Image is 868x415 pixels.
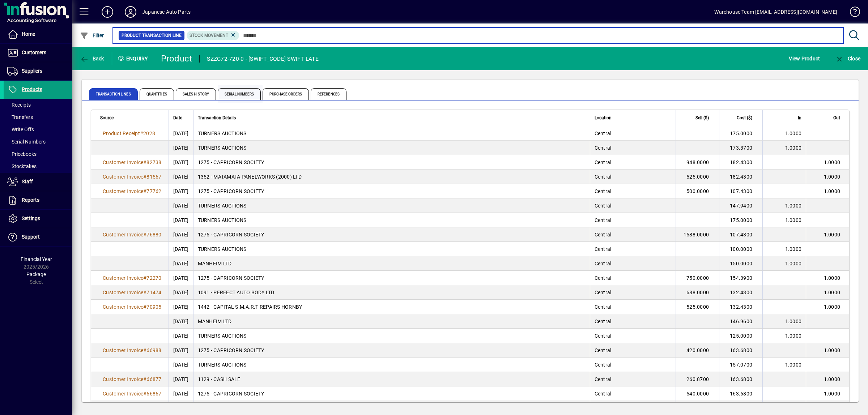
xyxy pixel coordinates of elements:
[680,114,715,122] div: Sell ($)
[4,173,72,191] a: Staff
[193,386,590,401] td: 1275 - CAPRICORN SOCIETY
[100,114,164,122] div: Source
[103,304,143,310] span: Customer Invoice
[100,288,164,296] a: Customer Invoice#71474
[193,227,590,242] td: 1275 - CAPRICORN SOCIETY
[263,88,309,100] span: Purchase Orders
[146,159,161,165] span: 82738
[22,86,42,92] span: Products
[169,213,193,227] td: [DATE]
[785,246,802,252] span: 1.0000
[719,198,762,213] td: 147.9400
[595,391,612,397] span: Central
[207,53,319,65] div: SZZC72-720-0 - [SWIFT_CODE] SWIFT LATE
[198,114,236,122] span: Transaction Details
[785,318,802,324] span: 1.0000
[719,256,762,271] td: 150.0000
[311,88,346,100] span: References
[103,188,143,194] span: Customer Invoice
[100,231,164,239] a: Customer Invoice#76880
[193,126,590,141] td: TURNERS AUCTIONS
[824,159,841,165] span: 1.0000
[169,314,193,329] td: [DATE]
[676,184,719,198] td: 500.0000
[824,304,841,310] span: 1.0000
[193,329,590,343] td: TURNERS AUCTIONS
[169,343,193,358] td: [DATE]
[595,174,612,180] span: Central
[595,261,612,266] span: Central
[714,6,837,18] div: Warehouse Team [EMAIL_ADDRESS][DOMAIN_NAME]
[140,88,174,100] span: Quantities
[719,126,762,141] td: 175.0000
[80,33,104,38] span: Filter
[595,203,612,209] span: Central
[103,159,143,165] span: Customer Invoice
[100,129,158,137] a: Product Receipt#2028
[103,131,140,136] span: Product Receipt
[798,114,801,122] span: In
[173,114,182,122] span: Date
[100,274,164,282] a: Customer Invoice#72270
[143,304,146,310] span: #
[719,141,762,155] td: 173.3700
[719,300,762,314] td: 132.4300
[161,53,192,64] div: Product
[100,173,164,181] a: Customer Invoice#81567
[785,131,802,136] span: 1.0000
[169,285,193,300] td: [DATE]
[719,170,762,184] td: 182.4300
[4,210,72,228] a: Settings
[193,271,590,285] td: 1275 - CAPRICORN SOCIETY
[833,114,840,122] span: Out
[100,158,164,166] a: Customer Invoice#82738
[103,174,143,180] span: Customer Invoice
[4,148,72,160] a: Pricebooks
[193,170,590,184] td: 1352 - MATAMATA PANELWORKS (2000) LTD
[7,127,34,132] span: Write Offs
[719,271,762,285] td: 154.3900
[146,376,161,382] span: 66877
[719,358,762,372] td: 157.0700
[595,333,612,339] span: Central
[719,343,762,358] td: 163.6800
[7,151,37,157] span: Pricebooks
[719,314,762,329] td: 146.9600
[595,275,612,281] span: Central
[193,300,590,314] td: 1442 - CAPITAL S.M.A.R.T REPAIRS HORNBY
[22,179,33,184] span: Staff
[169,329,193,343] td: [DATE]
[169,155,193,170] td: [DATE]
[100,114,114,122] span: Source
[719,184,762,198] td: 107.4300
[140,131,143,136] span: #
[169,256,193,271] td: [DATE]
[4,191,72,209] a: Reports
[146,232,161,238] span: 76880
[4,111,72,123] a: Transfers
[193,343,590,358] td: 1275 - CAPRICORN SOCIETY
[4,44,72,62] a: Customers
[169,271,193,285] td: [DATE]
[785,261,802,266] span: 1.0000
[89,88,138,100] span: Transaction Lines
[193,256,590,271] td: MANHEIM LTD
[4,99,72,111] a: Receipts
[103,347,143,353] span: Customer Invoice
[103,275,143,281] span: Customer Invoice
[676,227,719,242] td: 1588.0000
[676,343,719,358] td: 420.0000
[833,52,862,65] button: Close
[719,155,762,170] td: 182.4300
[173,114,189,122] div: Date
[80,56,104,61] span: Back
[193,372,590,386] td: 1129 - CASH SALE
[595,290,612,295] span: Central
[844,1,859,25] a: Knowledge Base
[824,174,841,180] span: 1.0000
[676,386,719,401] td: 540.0000
[143,232,146,238] span: #
[835,56,860,61] span: Close
[719,329,762,343] td: 125.0000
[21,256,52,262] span: Financial Year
